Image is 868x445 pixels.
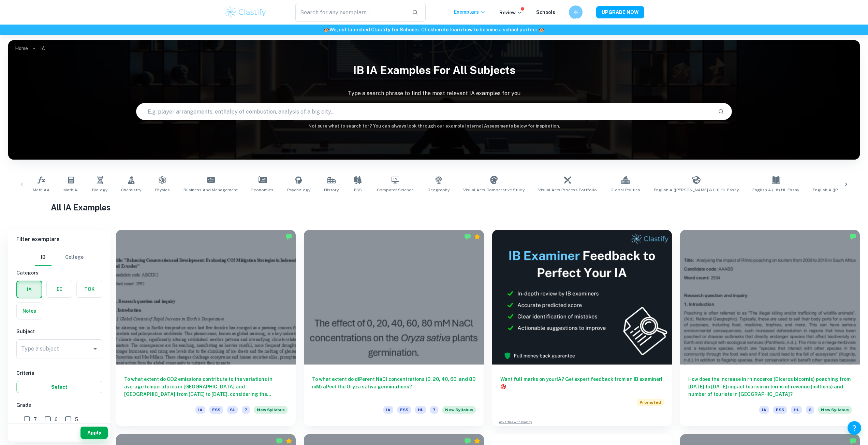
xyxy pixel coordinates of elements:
[569,5,583,19] button: 조예
[818,406,852,418] div: Starting from the May 2026 session, the ESS IA requirements have changed. We created this exempla...
[596,6,644,18] button: UPGRADE NOW
[464,437,471,444] img: Marked
[499,420,532,425] a: Advertise with Clastify
[55,416,58,423] span: 6
[90,344,100,354] button: Open
[116,230,296,426] a: To what extent do CO2 emissions contribute to the variations in average temperatures in [GEOGRAPH...
[454,8,486,16] p: Exemplars
[354,187,362,193] span: ESS
[442,406,476,418] div: Starting from the May 2026 session, the ESS IA requirements have changed. We created this exempla...
[121,187,141,193] span: Chemistry
[688,375,852,398] h6: How does the increase in rhinoceros (Diceros bicornis) poaching from [DATE] to [DATE] impact tour...
[80,427,108,439] button: Apply
[427,187,450,193] span: Geography
[538,187,597,193] span: Visual Arts Process Portfolio
[15,44,28,53] a: Home
[16,269,102,277] h6: Category
[499,9,523,16] p: Review
[33,187,50,193] span: Math AA
[155,187,170,193] span: Physics
[791,406,802,414] span: HL
[433,27,444,32] a: here
[850,437,856,444] img: Marked
[8,89,860,98] p: Type a search phrase to find the most relevant IA examples for you
[415,406,426,414] span: HL
[324,27,329,32] span: 🏫
[242,406,250,414] span: 7
[848,421,861,435] button: Help and Feedback
[47,281,72,297] button: EE
[224,5,267,19] img: Clastify logo
[35,249,84,266] div: Filter type choice
[254,406,288,414] span: New Syllabus
[850,233,856,240] img: Marked
[430,406,438,414] span: 7
[276,437,283,444] img: Marked
[16,401,102,409] h6: Grade
[539,27,544,32] span: 🏫
[227,406,238,414] span: SL
[312,375,475,398] h6: To what extent do diPerent NaCl concentrations (0, 20, 40, 60, and 80 mM) aPect the Oryza sativa ...
[715,106,727,117] button: Search
[752,187,799,193] span: English A (Lit) HL Essay
[464,233,471,240] img: Marked
[16,381,102,393] button: Select
[92,187,107,193] span: Biology
[17,281,42,298] button: IA
[63,187,78,193] span: Math AI
[383,406,393,414] span: IA
[254,406,288,418] div: Starting from the May 2026 session, the ESS IA requirements have changed. We created this exempla...
[637,399,664,406] span: Promoted
[16,369,102,377] h6: Criteria
[16,328,102,335] h6: Subject
[75,416,78,423] span: 5
[209,406,223,414] span: ESS
[397,406,411,414] span: ESS
[492,230,672,426] a: Want full marks on yourIA? Get expert feedback from an IB examiner!PromotedAdvertise with Clastify
[8,230,111,249] h6: Filter exemplars
[610,187,640,193] span: Global Politics
[124,375,288,398] h6: To what extent do CO2 emissions contribute to the variations in average temperatures in [GEOGRAPH...
[818,406,852,414] span: New Syllabus
[77,281,102,297] button: TOK
[474,437,481,444] div: Premium
[251,187,274,193] span: Economics
[806,406,814,414] span: 6
[8,123,860,130] h6: Not sure what to search for? You can always look through our example Internal Assessments below f...
[304,230,484,426] a: To what extent do diPerent NaCl concentrations (0, 20, 40, 60, and 80 mM) aPect the Oryza sativa ...
[195,406,205,414] span: IA
[8,59,860,81] h1: IB IA examples for all subjects
[17,303,42,319] button: Notes
[324,187,339,193] span: History
[474,233,481,240] div: Premium
[500,384,506,389] span: 🎯
[183,187,238,193] span: Business and Management
[40,45,45,52] p: IA
[35,249,52,266] button: IB
[536,10,555,15] a: Schools
[463,187,525,193] span: Visual Arts Comparative Study
[1,26,867,33] h6: We just launched Clastify for Schools. Click to learn how to become a school partner.
[285,437,292,444] div: Premium
[773,406,787,414] span: ESS
[680,230,860,426] a: How does the increase in rhinoceros (Diceros bicornis) poaching from [DATE] to [DATE] impact tour...
[295,3,407,22] input: Search for any exemplars...
[34,416,37,423] span: 7
[65,249,84,266] button: College
[377,187,414,193] span: Computer Science
[442,406,476,414] span: New Syllabus
[285,233,292,240] img: Marked
[492,230,672,365] img: Thumbnail
[287,187,310,193] span: Psychology
[572,9,579,16] h6: 조예
[654,187,739,193] span: English A ([PERSON_NAME] & Lit) HL Essay
[136,102,713,121] input: E.g. player arrangements, enthalpy of combustion, analysis of a big city...
[500,375,664,390] h6: Want full marks on your IA ? Get expert feedback from an IB examiner!
[759,406,769,414] span: IA
[51,201,817,213] h1: All IA Examples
